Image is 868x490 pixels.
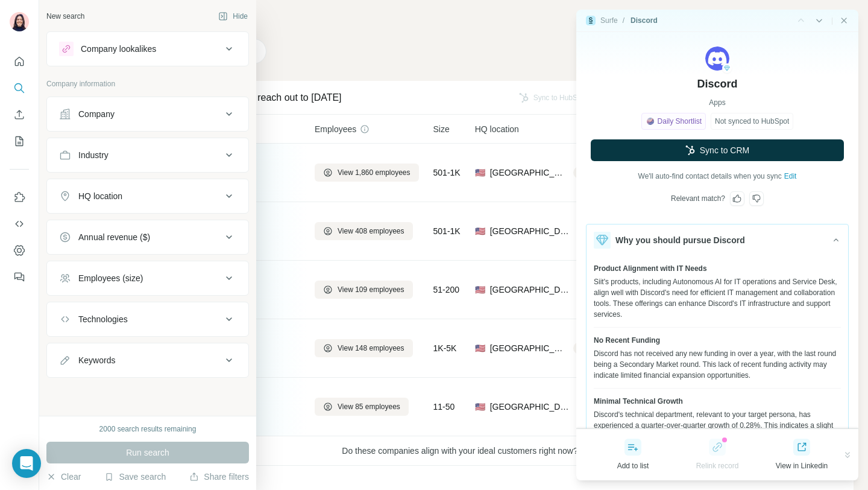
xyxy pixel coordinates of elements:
button: Share filters [189,471,249,483]
div: Do these companies align with your ideal customers right now? [105,436,854,466]
div: Discord has not received any new funding in over a year, with the last round being a Secondary Ma... [594,348,841,381]
div: Open Intercom Messenger [12,449,41,478]
h4: Search [105,14,854,31]
button: Side panel - Next [813,14,825,27]
button: Use Surfe API [10,213,29,235]
span: We'll auto-find contact details when you sync [638,171,782,182]
span: Daily Shortlist [658,116,702,127]
button: Industry [47,141,248,170]
div: 2000 search results remaining [99,424,197,434]
span: [GEOGRAPHIC_DATA], [US_STATE] [490,342,569,354]
span: 🇺🇸 [475,284,485,296]
button: Company lookalikes [47,34,248,63]
div: | [831,15,833,26]
span: View 85 employees [338,401,400,412]
button: Feedback [10,266,29,288]
span: 501-1K [433,167,461,179]
button: Clear [46,471,81,483]
span: HQ location [475,123,519,135]
img: Surfe Logo [586,16,596,25]
div: Industry [78,149,108,161]
div: Company [78,108,115,120]
div: Siit's products, including Autonomous AI for IT operations and Service Desk, align well with Disc... [594,276,841,320]
span: [GEOGRAPHIC_DATA], [US_STATE] [490,225,573,237]
span: View 408 employees [338,226,404,237]
div: Annual revenue ($) [78,231,150,243]
button: Dashboard [10,240,29,261]
span: Product Alignment with IT Needs [594,263,707,274]
button: Use Surfe on LinkedIn [10,186,29,208]
div: Relevant match ? [671,193,725,204]
div: Discord [631,15,658,26]
span: Discord [697,75,737,92]
span: View 1,860 employees [338,167,410,178]
button: Technologies [47,305,248,334]
span: [GEOGRAPHIC_DATA], [US_STATE] [490,284,573,296]
span: Apps [709,97,725,108]
button: My lists [10,130,29,152]
span: View in Linkedin [776,460,828,471]
span: No Recent Funding [594,335,660,346]
span: Why you should pursue Discord [615,234,745,246]
span: Minimal Technical Growth [594,396,683,407]
button: Quick start [10,51,29,72]
span: 🇺🇸 [475,342,485,354]
button: Edit [784,171,797,182]
span: Size [433,123,450,135]
span: [GEOGRAPHIC_DATA] [490,401,573,413]
span: Employees [315,123,356,135]
div: Employees (size) [78,272,143,284]
img: Avatar [10,12,29,31]
button: Hide [210,7,256,25]
div: Keywords [78,354,115,366]
button: Why you should pursue Discord [587,224,848,256]
span: 🇺🇸 [475,401,485,413]
button: Keywords [47,346,248,375]
button: View 148 employees [315,339,413,357]
button: Annual revenue ($) [47,223,248,252]
button: Search [10,77,29,99]
span: 🇺🇸 [475,225,485,237]
span: Relink record [696,460,739,471]
div: Technologies [78,313,128,325]
button: Close side panel [839,16,849,25]
span: 51-200 [433,284,460,296]
button: HQ location [47,182,248,211]
span: [GEOGRAPHIC_DATA], [US_STATE] [490,167,569,179]
button: View 1,860 employees [315,164,419,182]
img: check [647,118,654,125]
button: Sync to CRM [591,139,844,161]
li: / [623,15,624,26]
button: View 109 employees [315,281,413,299]
span: 1K-5K [433,342,457,354]
button: Save search [104,471,166,483]
span: 11-50 [433,401,455,413]
span: Add to list [617,460,649,471]
span: View 109 employees [338,284,404,295]
span: View 148 employees [338,343,404,354]
div: Company lookalikes [81,43,156,55]
button: Company [47,100,248,129]
div: Discord's technical department, relevant to your target persona, has experienced a quarter-over-q... [594,409,841,442]
div: New search [46,11,84,22]
button: Employees (size) [47,264,248,293]
p: Company information [46,78,249,89]
div: HQ location [78,190,122,202]
div: Surfe [600,15,618,26]
span: 🇺🇸 [475,167,485,179]
img: Logo of Discord [705,46,729,71]
span: 501-1K [433,225,461,237]
button: Enrich CSV [10,104,29,126]
button: View 85 employees [315,398,409,416]
button: View 408 employees [315,222,413,240]
span: Not synced to HubSpot [715,116,789,127]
